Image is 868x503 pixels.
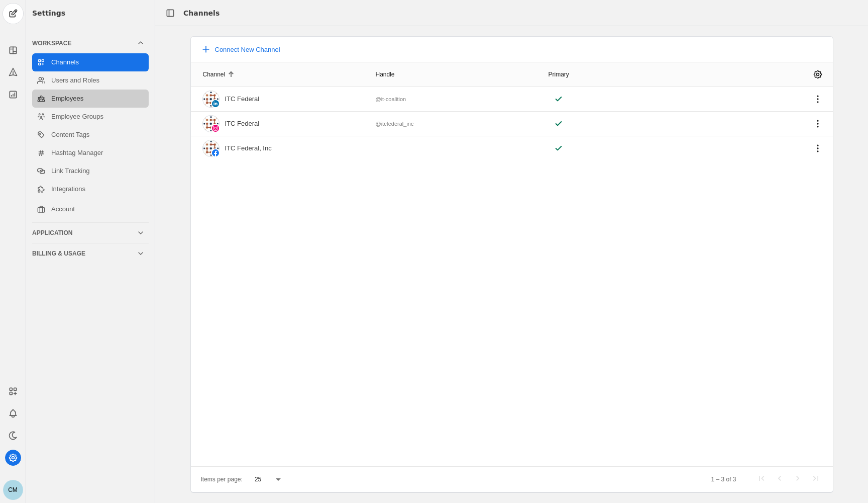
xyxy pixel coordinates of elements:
div: @itcfederal_inc [376,120,414,128]
div: Items per page: [201,474,243,484]
a: Integrations [32,180,149,198]
span: Connect New Channel [215,46,280,53]
app-icon-button: Channel Menu [809,139,827,157]
mat-expansion-panel-header: Billing & Usage [32,245,149,262]
a: Hashtag Manager [32,144,149,162]
a: Account [32,200,149,218]
a: Content Tags [32,126,149,144]
img: cache [203,140,219,156]
app-icon-button: Channel Menu [809,90,827,108]
div: ITC Federal, Inc [225,144,272,152]
div: Application [32,229,137,237]
div: Primary [549,70,578,78]
button: CM [3,480,23,500]
div: Handle [376,70,395,78]
span: 25 [255,476,261,483]
div: Channel [203,70,235,78]
div: Handle [376,70,404,78]
a: Channels [32,53,149,71]
a: Employee Groups [32,108,149,126]
app-icon-button: Channel Menu [809,115,827,133]
div: Workspace [32,39,137,47]
div: Billing & Usage [32,249,137,258]
mat-expansion-panel-header: Application [32,225,149,241]
img: cache [203,91,219,107]
button: Connect New Channel [195,40,286,58]
div: ITC Federal [225,95,260,103]
div: 1 – 3 of 3 [711,474,736,484]
div: Channel [203,70,226,78]
mat-expansion-panel-header: Workspace [32,35,149,51]
img: cache [203,116,219,132]
a: Link Tracking [32,162,149,180]
div: Workspace [32,51,149,220]
div: @it-coalition [376,95,406,103]
div: ITC Federal [225,120,260,128]
div: Primary [549,70,569,78]
div: Channels [183,8,220,18]
a: Employees [32,90,149,108]
a: Users and Roles [32,71,149,90]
